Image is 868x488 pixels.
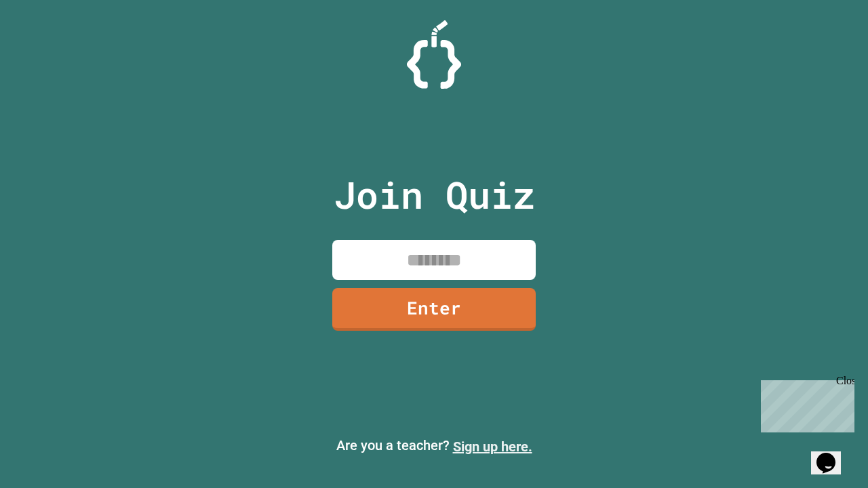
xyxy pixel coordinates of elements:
a: Enter [332,288,536,331]
p: Join Quiz [334,167,535,223]
iframe: chat widget [755,375,854,432]
img: Logo.svg [407,20,461,89]
a: Sign up here. [453,439,532,455]
p: Are you a teacher? [11,435,857,457]
div: Chat with us now!Close [5,5,94,86]
iframe: chat widget [811,434,854,474]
